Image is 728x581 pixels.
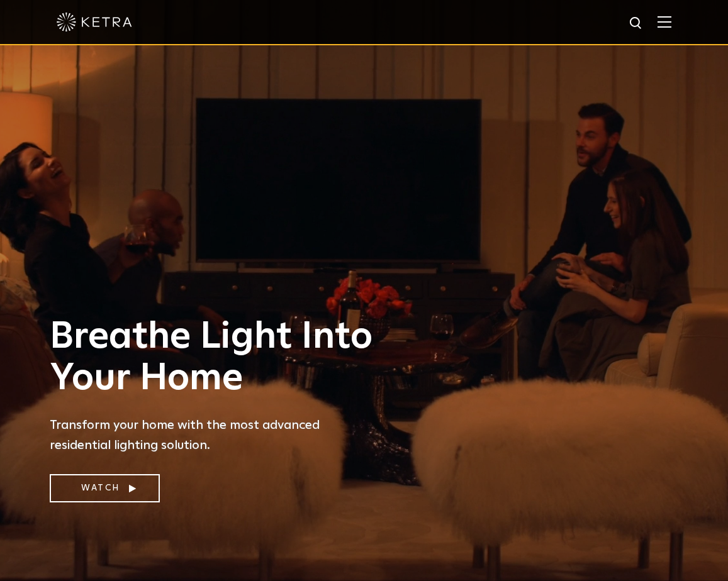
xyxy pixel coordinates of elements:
p: Transform your home with the most advanced residential lighting solution. [50,415,383,455]
img: Hamburger%20Nav.svg [658,16,671,28]
h1: Breathe Light Into Your Home [50,316,383,399]
img: search icon [629,16,644,31]
img: ketra-logo-2019-white [57,13,132,31]
a: Watch [50,474,160,502]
